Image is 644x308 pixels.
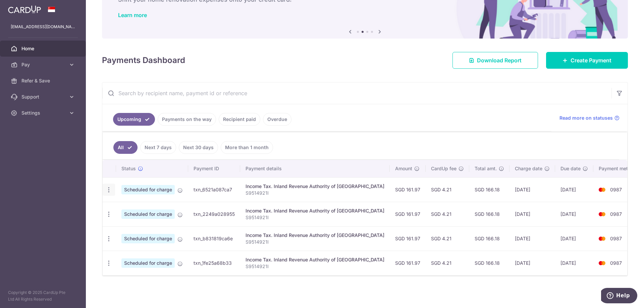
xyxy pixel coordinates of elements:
span: 0987 [610,260,622,266]
span: Scheduled for charge [121,258,175,268]
img: Bank Card [595,210,609,218]
span: Download Report [477,56,522,64]
span: 0987 [610,211,622,217]
th: Payment details [240,160,390,177]
td: SGD 4.21 [426,202,469,226]
img: Bank Card [595,259,609,267]
span: Settings [21,110,66,116]
div: Income Tax. Inland Revenue Authority of [GEOGRAPHIC_DATA] [246,207,384,214]
span: Pay [21,61,66,68]
div: Income Tax. Inland Revenue Authority of [GEOGRAPHIC_DATA] [246,256,384,263]
a: Recipient paid [219,113,260,126]
span: Scheduled for charge [121,234,175,243]
a: Read more on statuses [559,115,620,121]
td: [DATE] [509,226,555,251]
span: Amount [395,165,412,172]
td: txn_2249a028955 [188,202,240,226]
img: Bank Card [595,235,609,243]
td: SGD 161.97 [390,226,426,251]
a: Next 30 days [179,141,218,154]
a: Learn more [118,12,147,18]
td: SGD 4.21 [426,251,469,275]
span: Scheduled for charge [121,185,175,194]
div: Income Tax. Inland Revenue Authority of [GEOGRAPHIC_DATA] [246,183,384,190]
td: txn_b831819ca6e [188,226,240,251]
iframe: Opens a widget where you can find more information [601,288,637,305]
td: [DATE] [509,177,555,202]
td: SGD 166.18 [469,251,509,275]
span: Read more on statuses [559,115,613,121]
span: Refer & Save [21,77,66,84]
td: SGD 161.97 [390,251,426,275]
a: Download Report [452,52,538,69]
td: [DATE] [555,202,593,226]
td: [DATE] [509,251,555,275]
a: Upcoming [113,113,155,126]
td: SGD 4.21 [426,177,469,202]
a: Overdue [263,113,291,126]
p: S9514921I [246,190,384,196]
span: Total amt. [475,165,497,172]
td: SGD 166.18 [469,226,509,251]
td: [DATE] [555,226,593,251]
a: More than 1 month [221,141,273,154]
span: Scheduled for charge [121,209,175,219]
p: [EMAIL_ADDRESS][DOMAIN_NAME] [11,23,75,30]
td: SGD 166.18 [469,177,509,202]
td: SGD 166.18 [469,202,509,226]
span: Charge date [515,165,542,172]
img: Bank Card [595,186,609,194]
div: Income Tax. Inland Revenue Authority of [GEOGRAPHIC_DATA] [246,232,384,239]
a: Payments on the way [158,113,216,126]
td: [DATE] [509,202,555,226]
p: S9514921I [246,263,384,270]
td: txn_6521a087ca7 [188,177,240,202]
a: Next 7 days [140,141,176,154]
td: [DATE] [555,251,593,275]
p: S9514921I [246,239,384,245]
img: CardUp [8,5,41,13]
a: All [113,141,138,154]
p: S9514921I [246,214,384,221]
span: Status [121,165,136,172]
td: [DATE] [555,177,593,202]
h4: Payments Dashboard [102,54,185,66]
span: Support [21,94,66,100]
th: Payment ID [188,160,240,177]
span: Due date [560,165,581,172]
span: Home [21,45,66,52]
span: CardUp fee [431,165,457,172]
td: SGD 161.97 [390,202,426,226]
span: 0987 [610,236,622,241]
span: Create Payment [571,56,611,64]
td: txn_1fe25a68b33 [188,251,240,275]
td: SGD 161.97 [390,177,426,202]
td: SGD 4.21 [426,226,469,251]
input: Search by recipient name, payment id or reference [102,82,611,104]
a: Create Payment [546,52,628,69]
span: 0987 [610,187,622,192]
